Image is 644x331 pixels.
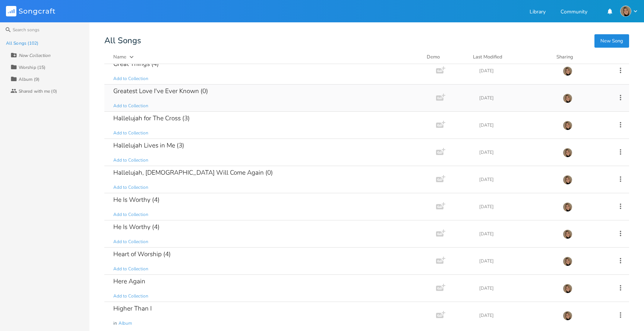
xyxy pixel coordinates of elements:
[113,293,148,299] span: Add to Collection
[479,259,554,263] div: [DATE]
[113,61,159,67] div: Great Things (4)
[6,41,39,45] div: All Songs (102)
[563,284,572,293] img: Fior Murua
[113,169,273,176] div: Hallelujah, [DEMOGRAPHIC_DATA] Will Come Again (0)
[113,278,145,284] div: Here Again
[19,53,50,58] div: New Collection
[104,37,629,44] div: All Songs
[113,197,160,203] div: He Is Worthy (4)
[113,224,160,230] div: He Is Worthy (4)
[561,9,587,16] a: Community
[113,266,148,272] span: Add to Collection
[620,6,631,17] img: Fior Murua
[563,257,572,266] img: Fior Murua
[19,89,57,93] div: Shared with me (0)
[113,211,148,218] span: Add to Collection
[563,93,572,103] img: Fior Murua
[563,202,572,212] img: Fior Murua
[479,232,554,236] div: [DATE]
[479,313,554,318] div: [DATE]
[19,65,45,70] div: Worship (15)
[113,142,184,149] div: Hallelujah Lives in Me (3)
[563,311,572,321] img: Fior Murua
[427,53,464,61] div: Demo
[473,54,502,60] div: Last Modified
[113,239,148,245] span: Add to Collection
[479,204,554,209] div: [DATE]
[563,175,572,185] img: Fior Murua
[594,34,629,48] button: New Song
[113,157,148,163] span: Add to Collection
[113,305,152,312] div: Higher Than I
[19,77,40,82] div: Album (9)
[113,251,171,257] div: Heart of Worship (4)
[479,286,554,290] div: [DATE]
[113,54,126,60] div: Name
[479,96,554,100] div: [DATE]
[563,148,572,157] img: Fior Murua
[119,320,132,327] span: Album
[563,66,572,76] img: Fior Murua
[479,69,554,73] div: [DATE]
[113,115,190,121] div: Hallelujah for The Cross (3)
[113,88,208,94] div: Greatest Love I've Ever Known (0)
[113,320,117,327] span: in
[563,229,572,239] img: Fior Murua
[473,53,547,61] button: Last Modified
[479,177,554,182] div: [DATE]
[113,103,148,109] span: Add to Collection
[113,76,148,82] span: Add to Collection
[530,9,546,16] a: Library
[479,150,554,155] div: [DATE]
[113,184,148,191] span: Add to Collection
[113,53,418,61] button: Name
[563,121,572,130] img: Fior Murua
[556,53,601,61] div: Sharing
[479,123,554,127] div: [DATE]
[113,130,148,136] span: Add to Collection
